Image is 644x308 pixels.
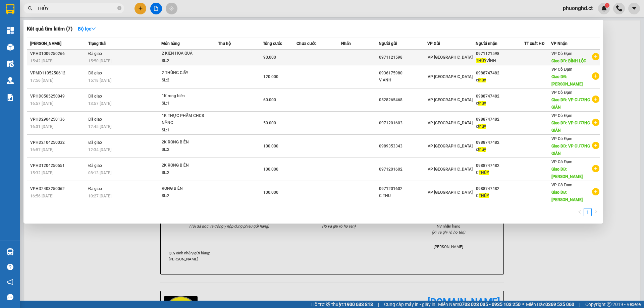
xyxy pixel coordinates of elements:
div: 2K RONG BIỂN [162,162,212,169]
div: c [476,146,524,153]
span: 15:42 [DATE] [30,59,53,63]
li: Hotline: 1900252555 [63,25,280,33]
span: thủy [478,147,486,152]
span: VP Cổ Đạm [551,90,572,95]
span: search [28,6,33,11]
span: Giao DĐ: VP CƯƠNG GIÁN [551,121,590,133]
span: Giao DĐ: VP CƯƠNG GIÁN [551,144,590,156]
span: VP [GEOGRAPHIC_DATA] [428,167,473,172]
div: 0988747482 [476,139,524,146]
button: right [592,208,600,216]
div: VPMD1105250612 [30,70,86,77]
div: 0971201603 [379,120,427,127]
div: c [476,77,524,84]
span: 08:13 [DATE] [88,171,111,175]
div: SL: 2 [162,169,212,177]
div: SL: 2 [162,77,212,84]
div: VPHD2904250136 [30,116,86,123]
span: Món hàng [161,41,180,46]
img: warehouse-icon [7,44,14,51]
span: 100.000 [263,190,278,195]
span: Đã giao [88,71,102,75]
b: GỬI : VP [GEOGRAPHIC_DATA] [8,49,100,71]
span: Thu hộ [218,41,231,46]
span: 15:50 [DATE] [88,59,111,63]
span: THỦY [479,193,489,198]
div: 0989353343 [379,143,427,150]
li: Previous Page [576,208,584,216]
span: VP Cổ Đạm [551,160,572,164]
div: 0988747482 [476,162,524,169]
span: Giao DĐ: [PERSON_NAME] [551,167,583,179]
span: Người nhận [476,41,497,46]
span: Người gửi [379,41,397,46]
span: 10:27 [DATE] [88,194,111,198]
span: Đã giao [88,140,102,145]
span: 16:56 [DATE] [30,194,53,198]
span: VP [GEOGRAPHIC_DATA] [428,98,473,102]
img: warehouse-icon [7,248,14,255]
span: message [7,294,13,300]
span: thủy [478,78,486,82]
span: 90.000 [263,55,276,60]
span: Giao DĐ: BÌNH LỘC [551,59,586,63]
div: VPHD2104250032 [30,139,86,146]
div: 0988747482 [476,116,524,123]
span: thủy [478,101,486,106]
span: plus-circle [592,53,599,60]
span: left [578,210,582,214]
span: Đã giao [88,186,102,191]
div: C THU [379,192,427,199]
div: V ANH [379,77,427,84]
span: VP Cổ Đạm [551,51,572,56]
div: 2K RONG BIỂN [162,139,212,146]
strong: Bộ lọc [78,26,96,32]
div: C [476,192,524,199]
span: VP [GEOGRAPHIC_DATA] [428,74,473,79]
span: notification [7,279,13,285]
span: Chưa cước [297,41,316,46]
span: down [91,26,96,31]
span: 12:45 [DATE] [88,124,111,129]
span: VP Cổ Đạm [551,67,572,72]
span: Đã giao [88,94,102,99]
span: THỦY [476,58,486,63]
span: 120.000 [263,74,278,79]
span: VP Gửi [427,41,440,46]
span: 16:57 [DATE] [30,101,53,106]
span: VP Cổ Đạm [551,183,572,187]
li: Next Page [592,208,600,216]
span: Giao DĐ: VP CƯƠNG GIÁN [551,98,590,110]
h3: Kết quả tìm kiếm ( 7 ) [27,25,72,33]
img: dashboard-icon [7,27,14,34]
span: plus-circle [592,72,599,80]
div: 0988747482 [476,185,524,192]
span: VP [GEOGRAPHIC_DATA] [428,121,473,125]
li: 1 [584,208,592,216]
span: THỦY [479,170,489,175]
span: 50.000 [263,121,276,125]
div: SL: 2 [162,146,212,153]
div: SL: 1 [162,100,212,107]
div: SL: 1 [162,127,212,134]
span: 13:57 [DATE] [88,101,111,106]
span: [PERSON_NAME] [30,41,61,46]
span: close-circle [117,5,121,12]
div: VPHD1009250266 [30,50,86,57]
button: Bộ lọcdown [72,23,101,34]
span: plus-circle [592,96,599,103]
div: SL: 2 [162,192,212,200]
div: 0971121598 [379,54,427,61]
div: C [476,169,524,176]
div: VPHD1204250551 [30,162,86,169]
div: 0936175980 [379,70,427,77]
span: 15:32 [DATE] [30,171,53,175]
span: 17:56 [DATE] [30,78,53,83]
div: 0988747482 [476,93,524,100]
span: VP [GEOGRAPHIC_DATA] [428,55,473,60]
span: plus-circle [592,188,599,195]
input: Tìm tên, số ĐT hoặc mã đơn [37,5,116,12]
div: c [476,123,524,130]
span: TT xuất HĐ [524,41,545,46]
span: Đã giao [88,117,102,122]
